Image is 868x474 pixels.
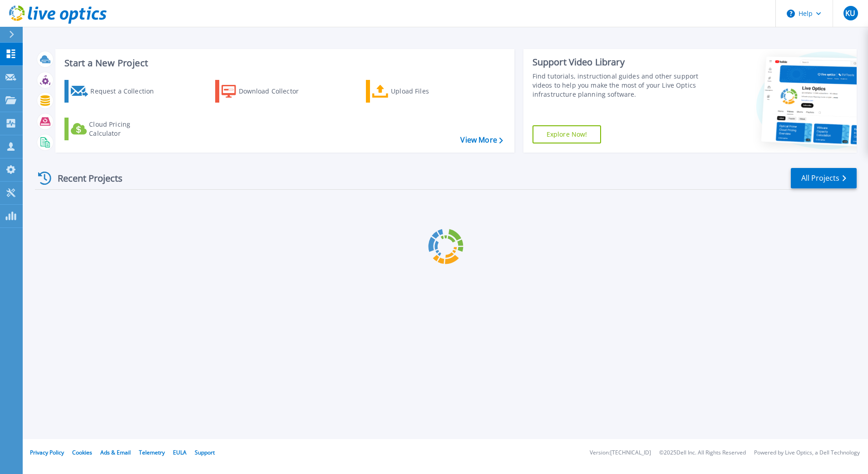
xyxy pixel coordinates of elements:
[35,167,135,189] div: Recent Projects
[64,80,166,103] a: Request a Collection
[64,118,166,140] a: Cloud Pricing Calculator
[845,10,855,17] span: KU
[195,449,215,456] a: Support
[533,125,602,143] a: Explore Now!
[64,58,503,68] h3: Start a New Project
[90,82,163,100] div: Request a Collection
[533,72,702,99] div: Find tutorials, instructional guides and other support videos to help you make the most of your L...
[366,80,467,103] a: Upload Files
[100,449,131,456] a: Ads & Email
[659,450,746,456] li: © 2025 Dell Inc. All Rights Reserved
[590,450,651,456] li: Version: [TECHNICAL_ID]
[72,449,92,456] a: Cookies
[30,449,64,456] a: Privacy Policy
[791,168,857,188] a: All Projects
[460,136,503,144] a: View More
[239,82,311,100] div: Download Collector
[139,449,165,456] a: Telemetry
[89,120,162,138] div: Cloud Pricing Calculator
[215,80,316,103] a: Download Collector
[754,450,860,456] li: Powered by Live Optics, a Dell Technology
[533,56,702,68] div: Support Video Library
[173,449,187,456] a: EULA
[391,82,464,100] div: Upload Files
